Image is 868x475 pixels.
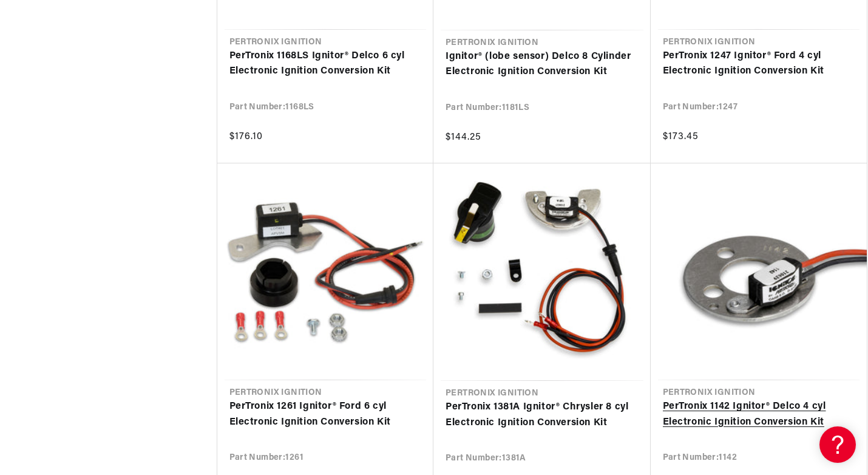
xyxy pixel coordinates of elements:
a: PerTronix 1247 Ignitor® Ford 4 cyl Electronic Ignition Conversion Kit [663,49,855,80]
a: PerTronix 1168LS Ignitor® Delco 6 cyl Electronic Ignition Conversion Kit [229,49,422,80]
a: PerTronix 1142 Ignitor® Delco 4 cyl Electronic Ignition Conversion Kit [663,399,855,430]
a: Ignitor® (lobe sensor) Delco 8 Cylinder Electronic Ignition Conversion Kit [446,49,639,80]
a: PerTronix 1261 Ignitor® Ford 6 cyl Electronic Ignition Conversion Kit [229,399,422,430]
a: PerTronix 1381A Ignitor® Chrysler 8 cyl Electronic Ignition Conversion Kit [446,400,639,431]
